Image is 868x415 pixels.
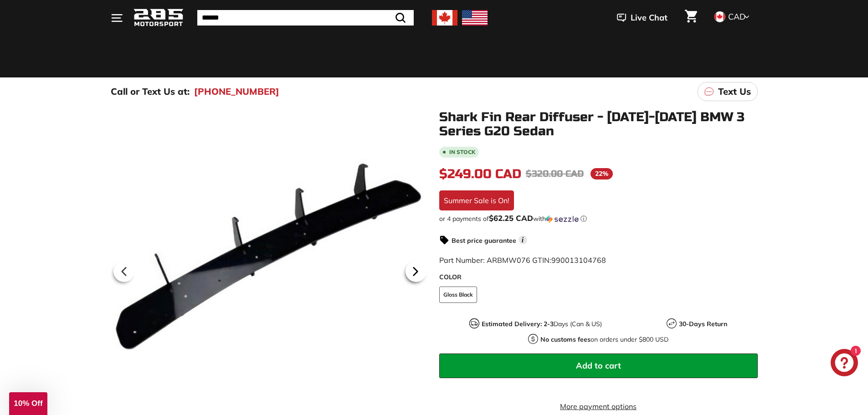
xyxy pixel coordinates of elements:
strong: 30-Days Return [679,320,727,328]
strong: Best price guarantee [452,236,516,245]
div: or 4 payments of$62.25 CADwithSezzle Click to learn more about Sezzle [439,214,758,223]
p: on orders under $800 USD [540,335,668,344]
a: Text Us [698,82,758,101]
span: $249.00 CAD [439,166,521,182]
div: or 4 payments of with [439,214,758,223]
span: CAD [728,11,745,22]
div: Summer Sale is On! [439,190,514,210]
button: Add to cart [439,354,758,378]
strong: No customs fees [540,335,591,343]
b: In stock [449,149,475,155]
span: $62.25 CAD [489,213,533,223]
img: Logo_285_Motorsport_areodynamics_components [134,7,184,29]
strong: Estimated Delivery: 2-3 [482,320,554,328]
span: 10% Off [14,399,42,408]
a: More payment options [439,401,758,412]
span: Add to cart [576,360,621,371]
p: Text Us [718,85,751,98]
label: COLOR [439,272,758,282]
span: 990013104768 [551,256,606,265]
a: [PHONE_NUMBER] [194,85,279,98]
span: 22% [591,168,613,179]
a: Cart [679,2,703,33]
div: 10% Off [9,392,47,415]
span: i [519,236,527,244]
span: Part Number: ARBMW076 GTIN: [439,256,606,265]
p: Call or Text Us at: [111,85,190,98]
span: Live Chat [631,12,668,24]
inbox-online-store-chat: Shopify online store chat [828,349,861,379]
button: Live Chat [605,6,679,29]
img: Sezzle [546,215,579,223]
p: Days (Can & US) [482,319,602,329]
span: $320.00 CAD [526,168,584,179]
input: Search [197,10,414,26]
h1: Shark Fin Rear Diffuser - [DATE]-[DATE] BMW 3 Series G20 Sedan [439,110,758,138]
